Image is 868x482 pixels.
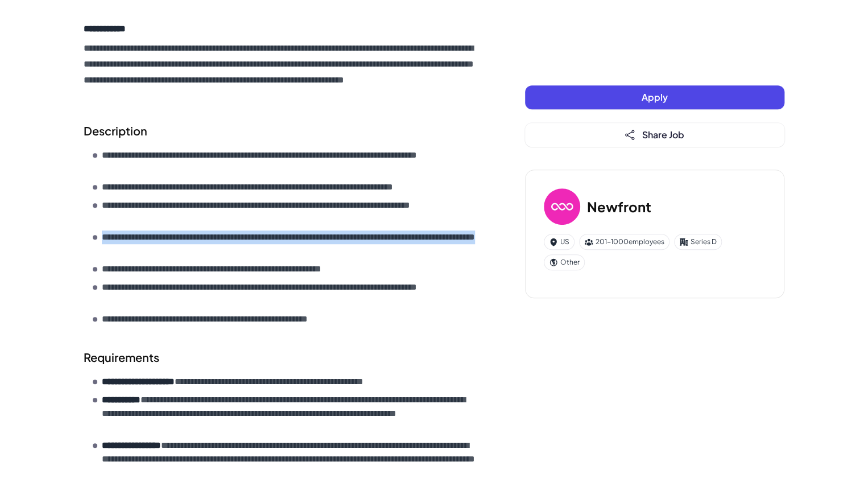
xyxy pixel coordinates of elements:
div: US [544,234,574,250]
button: Share Job [525,123,784,147]
div: Other [544,254,585,270]
span: Share Job [642,129,684,141]
button: Apply [525,85,784,109]
h3: Newfront [587,196,651,217]
img: Ne [544,188,580,225]
div: Series D [674,234,722,250]
span: Apply [642,91,668,103]
div: 201-1000 employees [579,234,669,250]
h2: Requirements [84,349,480,366]
h2: Description [84,122,480,139]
